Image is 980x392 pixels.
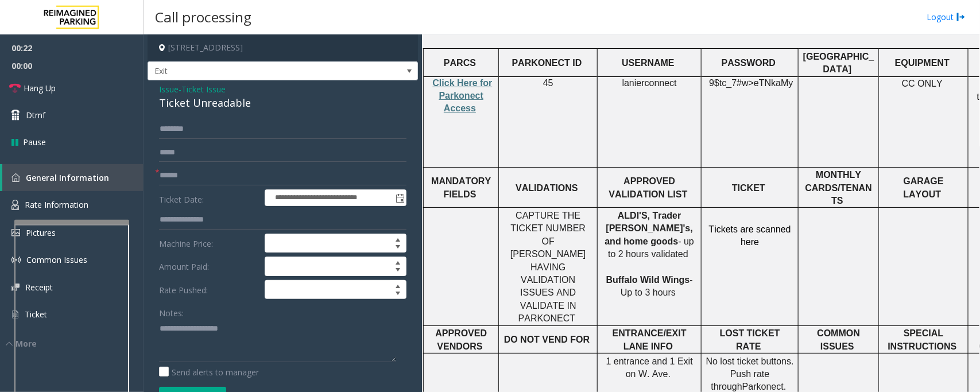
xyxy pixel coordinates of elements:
[159,83,179,95] span: Issue
[26,109,45,121] span: Dtmf
[11,200,19,210] img: 'icon'
[512,58,582,68] span: PARKONECT ID
[706,356,794,392] span: No lost ticket buttons. Push rate through
[11,229,20,236] img: 'icon'
[613,328,687,351] span: ENTRANCE/EXIT LANE INFO
[2,164,144,191] a: General Information
[390,281,406,290] span: Increase value
[393,190,406,206] span: Toggle popup
[570,313,576,323] span: T
[148,62,363,80] span: Exit
[11,284,20,291] img: 'icon'
[390,266,406,275] span: Decrease value
[504,335,590,344] span: DO NOT VEND FOR
[543,78,553,88] span: 45
[606,356,693,379] span: 1 entrance and 1 Exit on W. Ave.
[895,58,950,68] span: EQUIPMENT
[435,328,487,351] span: APPROVED VENDORS
[722,58,776,68] span: PASSWORD
[605,211,693,246] span: ALDI'S, Trader [PERSON_NAME]'s, and home goods
[818,328,861,351] span: COMMON ISSUES
[784,382,786,391] span: .
[433,79,493,114] a: Click Here for Parkonect Access
[803,52,874,74] span: [GEOGRAPHIC_DATA]
[159,303,184,319] label: Notes:
[732,183,765,193] span: TICKET
[156,189,262,207] label: Ticket Date:
[6,337,144,350] div: More
[390,234,406,243] span: Increase value
[609,176,688,199] span: APPROVED VALIDATION LIST
[390,243,406,253] span: Decrease value
[888,328,957,351] span: SPECIAL INSTRUCTIONS
[622,78,677,88] span: lanierconnect
[179,84,226,95] span: -
[24,82,56,94] span: Hang Up
[606,275,690,285] span: Buffalo Wild Wings
[156,234,262,253] label: Machine Price:
[431,176,491,199] span: MANDATORY FIELDS
[11,255,21,265] img: 'icon'
[709,224,791,247] span: Tickets are scanned here
[709,78,754,88] span: 9$tc_7#w>
[25,199,88,210] span: Rate Information
[159,366,259,378] label: Send alerts to manager
[805,170,872,205] span: MONTHLY CARDS/TENANTS
[742,382,784,392] span: Parkonect
[156,257,262,276] label: Amount Paid:
[622,58,675,68] span: USERNAME
[444,58,476,68] span: PARCS
[148,34,418,61] h4: [STREET_ADDRESS]
[11,173,20,182] img: 'icon'
[390,257,406,266] span: Increase value
[927,11,966,23] a: Logout
[159,95,406,111] div: Ticket Unreadable
[149,3,257,31] h3: Call processing
[23,136,46,148] span: Pause
[902,79,943,88] span: CC ONLY
[390,290,406,299] span: Decrease value
[754,78,793,88] span: eTNkaMy
[516,183,578,193] span: VALIDATIONS
[156,280,262,300] label: Rate Pushed:
[11,309,19,320] img: 'icon'
[904,176,944,199] span: GARAGE LAYOUT
[510,211,586,323] span: CAPTURE THE TICKET NUMBER OF [PERSON_NAME] HAVING VALIDATION ISSUES AND VALIDATE IN PARKONEC
[181,83,226,95] span: Ticket Issue
[433,78,493,114] span: Click Here for Parkonect Access
[26,172,109,183] span: General Information
[720,328,780,351] span: LOST TICKET RATE
[956,11,966,23] img: logout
